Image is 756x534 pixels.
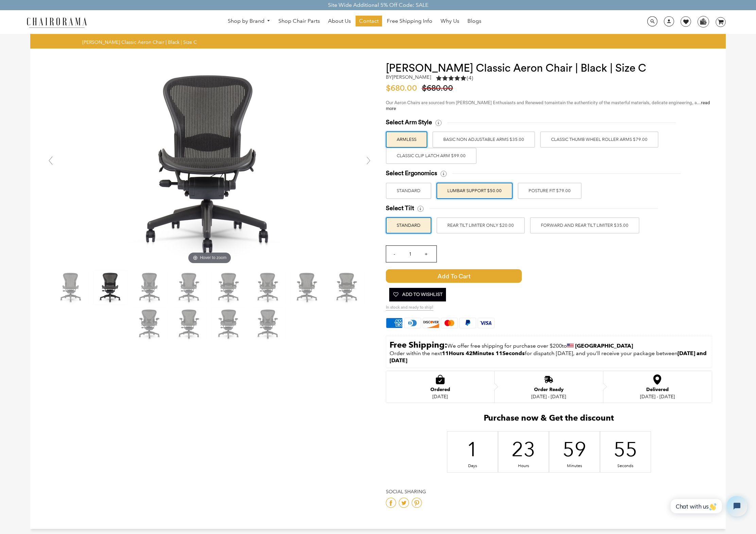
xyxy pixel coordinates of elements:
[386,246,402,262] input: -
[386,183,431,199] label: STANDARD
[575,343,633,349] strong: [GEOGRAPHIC_DATA]
[530,217,639,234] label: FORWARD AND REAR TILT LIMITER $35.00
[120,16,590,28] nav: DesktopNavigation
[569,463,580,469] div: Minutes
[390,339,709,350] p: to
[392,74,431,80] a: [PERSON_NAME]
[386,269,522,283] span: Add to Cart
[640,387,675,392] div: Delivered
[386,118,432,126] span: Select Arm Style
[172,307,206,341] img: Herman Miller Classic Aeron Chair | Black | Size C - chairorama
[330,271,364,305] img: Herman Miller Classic Aeron Chair | Black | Size C - chairorama
[393,288,443,301] span: Add To Wishlist
[390,350,708,364] strong: [DATE] and [DATE]
[383,16,436,26] a: Free Shipping Info
[531,394,566,399] div: [DATE] - [DATE]
[422,84,457,92] span: $680.00
[620,463,631,469] div: Seconds
[251,307,285,341] img: Herman Miller Classic Aeron Chair | Black | Size C - chairorama
[430,387,450,392] div: Ordered
[172,271,206,305] img: Herman Miller Classic Aeron Chair | Black | Size C - chairorama
[386,413,712,426] h2: Purchase now & Get the discount
[436,74,473,84] a: 5.0 rating (4 votes)
[251,271,285,305] img: Herman Miller Classic Aeron Chair | Black | Size C - chairorama
[540,131,658,148] label: Classic Thumb Wheel Roller Arms $79.00
[224,16,274,26] a: Shop by Brand
[93,271,127,305] img: Herman Miller Classic Aeron Chair | Black | Size C - chairorama
[467,18,481,25] span: Blogs
[531,387,566,392] div: Order Ready
[390,350,709,364] p: Order within the next for dispatch [DATE], and you'll receive your package between
[432,131,535,148] label: BASIC NON ADJUSTABLE ARMS $35.00
[467,75,473,82] span: (4)
[108,160,312,167] a: Hover to zoom
[386,100,549,105] span: Our Aeron Chairs are sourced from [PERSON_NAME] Enthusiasts and Renewed to
[278,18,320,25] span: Shop Chair Parts
[436,217,525,234] label: REAR TILT LIMITER ONLY $20.00
[437,16,463,26] a: Why Us
[212,307,246,341] img: Herman Miller Classic Aeron Chair | Black | Size C - chairorama
[82,39,199,45] nav: breadcrumbs
[386,217,431,234] label: STANDARD
[212,271,246,305] img: Herman Miller Classic Aeron Chair | Black | Size C - chairorama
[518,463,529,469] div: Hours
[328,18,351,25] span: About Us
[436,74,473,82] div: 5.0 rating (4 votes)
[386,62,712,74] h1: [PERSON_NAME] Classic Aeron Chair | Black | Size C
[418,246,434,262] input: +
[430,394,450,399] div: [DATE]
[386,305,433,311] span: In stock and ready to ship!
[698,16,708,26] img: WhatsApp_Image_2024-07-12_at_16.23.01.webp
[386,269,614,283] button: Add to Cart
[108,62,312,266] img: DSC_4782_363b2a92-e0ba-4177-aa0e-9bf28b835f8a_grande.jpg
[386,169,437,177] span: Select Ergonomics
[467,463,478,469] div: Days
[386,204,414,212] span: Select Tilt
[356,16,382,26] a: Contact
[275,16,323,26] a: Shop Chair Parts
[442,350,525,356] span: 11Hours 42Minutes 11Seconds
[447,343,562,349] span: We offer free shipping for purchase over $200
[518,436,529,462] div: 23
[620,436,631,462] div: 55
[23,16,91,28] img: chairorama
[133,307,167,341] img: Herman Miller Classic Aeron Chair | Black | Size C - chairorama
[387,18,432,25] span: Free Shipping Info
[640,394,675,399] div: [DATE] - [DATE]
[386,148,477,164] label: Classic Clip Latch Arm $99.00
[82,39,197,45] span: [PERSON_NAME] Classic Aeron Chair | Black | Size C
[386,131,427,148] label: ARMLESS
[441,18,459,25] span: Why Us
[359,18,379,25] span: Contact
[54,271,88,305] img: Herman Miller Classic Aeron Chair | Black | Size C - chairorama
[569,436,580,462] div: 59
[390,340,447,350] strong: Free Shipping:
[663,490,753,522] iframe: Tidio Chat
[436,183,513,199] label: LUMBAR SUPPORT $50.00
[386,84,420,92] span: $680.00
[386,489,712,495] h4: Social Sharing
[467,436,478,462] div: 1
[464,16,485,26] a: Blogs
[518,183,582,199] label: POSTURE FIT $79.00
[325,16,354,26] a: About Us
[389,288,446,301] button: Add To Wishlist
[291,271,325,305] img: Herman Miller Classic Aeron Chair | Black | Size C - chairorama
[386,74,431,80] h2: by
[133,271,167,305] img: Herman Miller Classic Aeron Chair | Black | Size C - chairorama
